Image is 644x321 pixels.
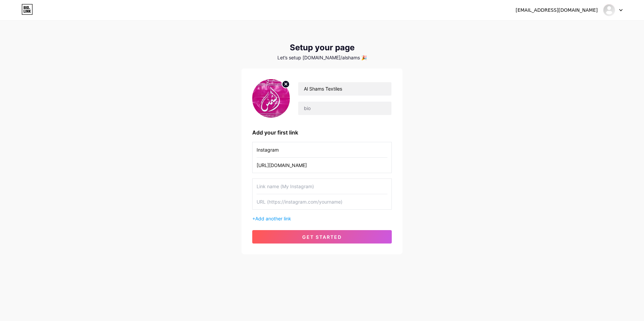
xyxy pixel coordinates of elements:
[252,230,392,244] button: get started
[241,55,402,60] div: Let’s setup [DOMAIN_NAME]/alshams 🎉
[252,128,392,137] div: Add your first link
[257,158,387,173] input: URL (https://instagram.com/yourname)
[298,102,391,115] input: bio
[603,4,615,16] img: alshams
[252,215,392,222] div: +
[241,43,402,52] div: Setup your page
[255,216,291,221] span: Add another link
[257,194,387,209] input: URL (https://instagram.com/yourname)
[252,79,290,118] img: profile pic
[298,82,391,96] input: Your name
[257,179,387,194] input: Link name (My Instagram)
[302,234,342,240] span: get started
[257,142,387,157] input: Link name (My Instagram)
[516,7,598,14] div: [EMAIL_ADDRESS][DOMAIN_NAME]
